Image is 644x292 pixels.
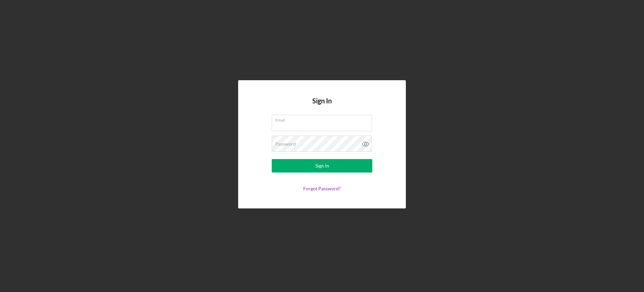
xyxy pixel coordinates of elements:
a: Forgot Password? [303,186,341,191]
label: Password [275,141,296,147]
label: Email [275,115,372,123]
button: Sign In [272,159,372,173]
h4: Sign In [312,97,332,115]
div: Sign In [315,159,329,173]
